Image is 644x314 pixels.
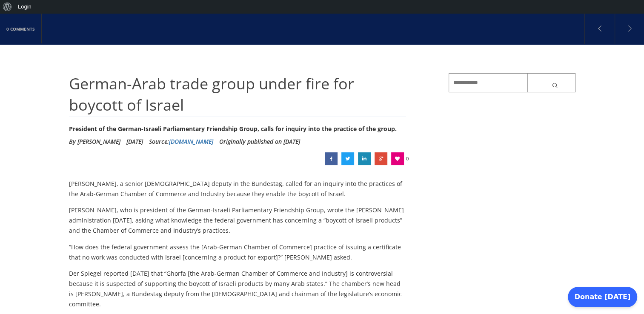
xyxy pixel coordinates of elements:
div: President of the German-Israeli Parliamentary Friendship Group, calls for inquiry into the practi... [69,123,406,135]
li: Originally published on [DATE] [219,135,300,148]
li: [DATE] [126,135,143,148]
p: Der Spiegel reported [DATE] that “Ghorfa [the Arab-German Chamber of Commerce and Industry] is co... [69,268,406,309]
a: German-Arab trade group under fire for boycott of Israel [358,152,371,165]
a: German-Arab trade group under fire for boycott of Israel [375,152,387,165]
a: [DOMAIN_NAME] [169,137,213,146]
span: 0 [406,152,409,165]
div: Source: [149,135,213,148]
p: [PERSON_NAME], who is president of the German-Israeli Parliamentary Friendship Group, wrote the [... [69,205,406,235]
li: By [PERSON_NAME] [69,135,120,148]
span: German-Arab trade group under fire for boycott of Israel [69,73,354,115]
a: German-Arab trade group under fire for boycott of Israel [325,152,338,165]
p: “How does the federal government assess the [Arab-German Chamber of Commerce] practice of issuing... [69,242,406,263]
a: German-Arab trade group under fire for boycott of Israel [341,152,354,165]
p: [PERSON_NAME], a senior [DEMOGRAPHIC_DATA] deputy in the Bundestag, called for an inquiry into th... [69,179,406,199]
